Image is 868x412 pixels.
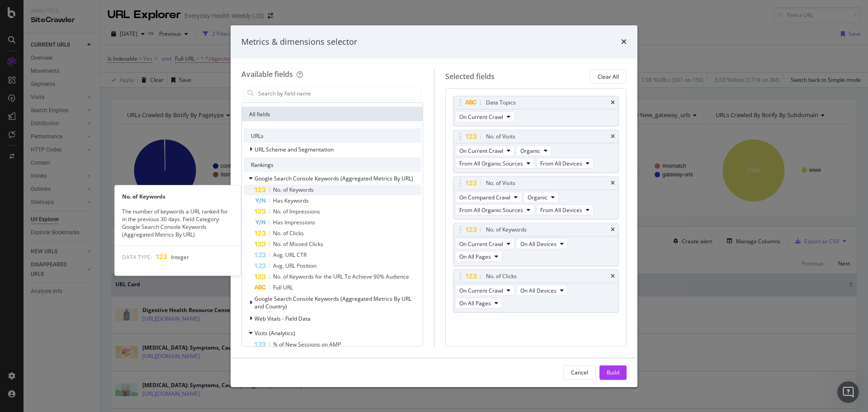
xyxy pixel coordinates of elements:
[453,96,619,126] div: Data TopicstimesOn Current Crawl
[115,193,241,200] div: No. of Keywords
[453,130,619,173] div: No. of VisitstimesOn Current CrawlOrganicFrom All Organic SourcesFrom All Devices
[455,298,502,308] button: On All Pages
[453,270,619,313] div: No. of ClickstimesOn Current CrawlOn All DevicesOn All Pages
[837,381,859,403] iframe: Intercom live chat
[257,86,421,100] input: Search by field name
[273,284,293,291] span: Full URL
[611,180,615,186] div: times
[273,341,341,348] span: % of New Sessions on AMP
[273,218,315,226] span: Has Impressions
[273,186,314,194] span: No. of Keywords
[459,113,503,121] span: On Current Crawl
[540,206,582,214] span: From All Devices
[459,147,503,155] span: On Current Crawl
[273,240,323,248] span: No. of Missed Clicks
[244,128,421,143] div: URLs
[459,194,510,201] span: On Compared Crawl
[455,145,514,156] button: On Current Crawl
[455,158,534,169] button: From All Organic Sources
[611,227,615,232] div: times
[273,208,320,215] span: No. of Impressions
[528,194,547,201] span: Organic
[242,107,423,121] div: All fields
[536,158,594,169] button: From All Devices
[607,369,619,376] div: Build
[516,145,552,156] button: Organic
[453,223,619,266] div: No. of KeywordstimesOn Current CrawlOn All DevicesOn All Pages
[520,240,557,248] span: On All Devices
[563,365,596,380] button: Cancel
[524,192,559,203] button: Organic
[459,206,523,214] span: From All Organic Sources
[520,147,540,155] span: Organic
[273,273,409,280] span: No. of Keywords for the URL To Achieve 90% Audience
[255,295,411,310] span: Google Search Console Keywords (Aggregated Metrics By URL and Country)
[255,315,311,322] span: Web Vitals - Field Data
[273,251,307,259] span: Avg. URL CTR
[536,204,594,215] button: From All Devices
[244,157,421,172] div: Rankings
[255,146,334,153] span: URL Scheme and Segmentation
[273,197,309,204] span: Has Keywords
[273,229,304,237] span: No. of Clicks
[241,36,357,48] div: Metrics & dimensions selector
[486,179,515,188] div: No. of Visits
[453,176,619,219] div: No. of VisitstimesOn Compared CrawlOrganicFrom All Organic SourcesFrom All Devices
[516,285,568,296] button: On All Devices
[516,238,568,249] button: On All Devices
[598,73,619,81] div: Clear All
[611,274,615,279] div: times
[231,25,637,387] div: modal
[241,69,293,79] div: Available fields
[540,160,582,167] span: From All Devices
[621,36,627,48] div: times
[455,285,514,296] button: On Current Crawl
[486,132,515,141] div: No. of Visits
[599,365,627,380] button: Build
[255,175,413,182] span: Google Search Console Keywords (Aggregated Metrics By URL)
[459,299,491,307] span: On All Pages
[455,204,534,215] button: From All Organic Sources
[455,238,514,249] button: On Current Crawl
[486,98,516,107] div: Data Topics
[115,208,241,239] div: The number of keywords a URL ranked for in the previous 30 days. Field Category: Google Search Co...
[486,225,527,234] div: No. of Keywords
[455,192,522,203] button: On Compared Crawl
[486,272,517,281] div: No. of Clicks
[459,240,503,248] span: On Current Crawl
[459,287,503,294] span: On Current Crawl
[611,100,615,105] div: times
[459,253,491,260] span: On All Pages
[520,287,557,294] span: On All Devices
[455,251,502,262] button: On All Pages
[611,134,615,139] div: times
[459,160,523,167] span: From All Organic Sources
[255,329,295,337] span: Visits (Analytics)
[590,69,627,84] button: Clear All
[571,369,588,376] div: Cancel
[273,262,316,270] span: Avg. URL Position
[445,71,495,82] div: Selected fields
[455,111,514,122] button: On Current Crawl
